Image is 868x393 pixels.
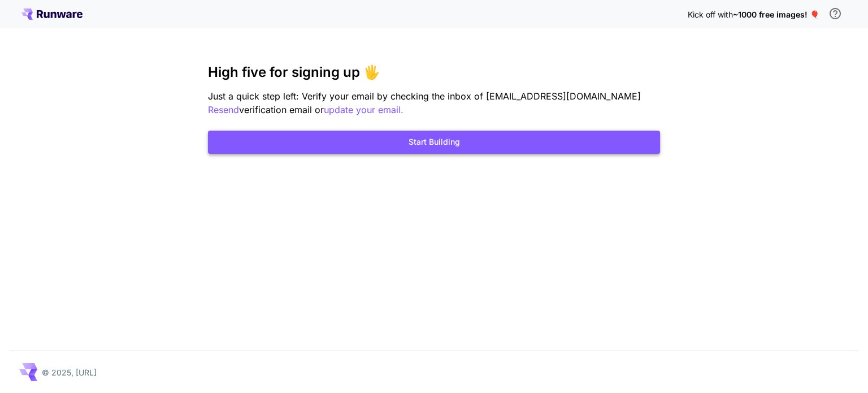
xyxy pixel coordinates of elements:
[42,366,97,378] p: © 2025, [URL]
[239,104,324,115] span: verification email or
[208,90,641,102] span: Just a quick step left: Verify your email by checking the inbox of [EMAIL_ADDRESS][DOMAIN_NAME]
[208,103,239,117] button: Resend
[824,2,847,25] button: In order to qualify for free credit, you need to sign up with a business email address and click ...
[208,131,660,154] button: Start Building
[733,10,819,19] span: ~1000 free images! 🎈
[688,10,733,19] span: Kick off with
[208,64,660,80] h3: High five for signing up 🖐️
[324,103,403,117] button: update your email.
